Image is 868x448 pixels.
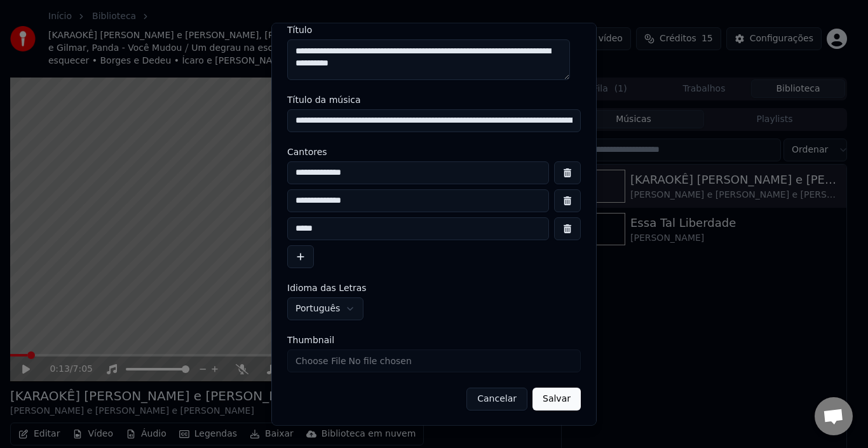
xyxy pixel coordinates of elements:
[287,25,581,34] label: Título
[466,387,527,410] button: Cancelar
[287,95,581,104] label: Título da música
[532,387,581,410] button: Salvar
[287,283,367,292] span: Idioma das Letras
[287,147,581,156] label: Cantores
[287,335,334,344] span: Thumbnail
